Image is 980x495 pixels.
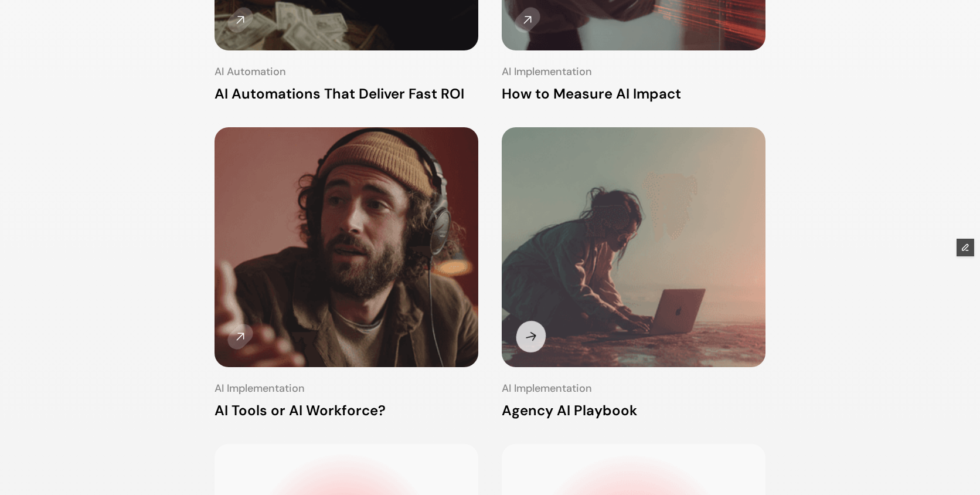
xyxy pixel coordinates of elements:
button: Edit Framer Content [957,239,974,256]
h3: AI Automations That Deliver Fast ROI [215,84,478,104]
h3: Agency AI Playbook [502,401,765,421]
h3: How to Measure AI Impact [502,84,765,104]
a: AI ImplementationAgency AI Playbook [502,127,765,421]
h4: AI Implementation [215,381,478,396]
a: AI ImplementationAI Tools or AI Workforce? [215,127,478,421]
h4: AI Implementation [502,381,765,396]
h4: AI Implementation [502,65,765,79]
h3: AI Tools or AI Workforce? [215,401,478,421]
h4: AI Automation [215,65,478,79]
